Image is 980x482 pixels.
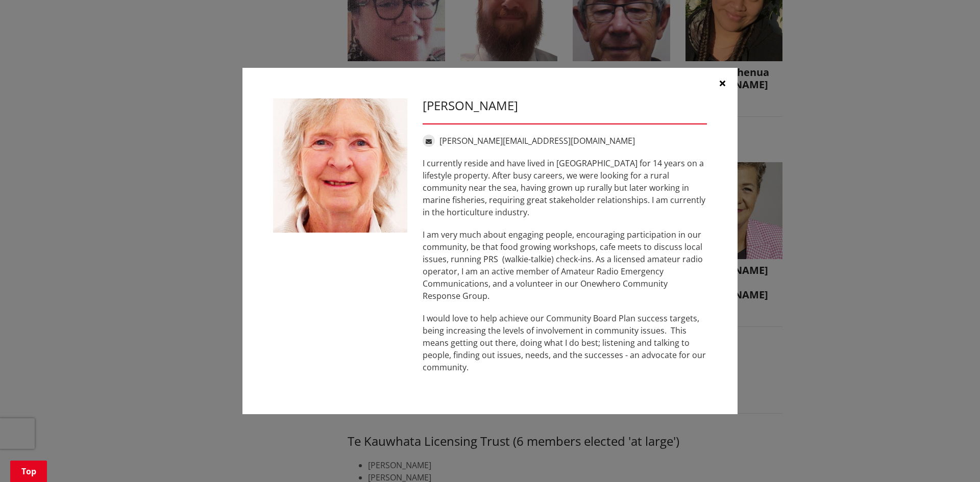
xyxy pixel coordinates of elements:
a: Top [10,461,47,482]
h3: [PERSON_NAME] [423,98,707,113]
p: I would love to help achieve our Community Board Plan success targets, being increasing the level... [423,312,707,373]
p: I am very much about engaging people, encouraging participation in our community, be that food gr... [423,229,707,302]
p: I currently reside and have lived in [GEOGRAPHIC_DATA] for 14 years on a lifestyle property. Afte... [423,157,707,218]
img: WO-B-RN__MURRAY_T__qu9tJ [273,98,407,233]
iframe: Messenger Launcher [933,439,970,476]
a: [PERSON_NAME][EMAIL_ADDRESS][DOMAIN_NAME] [439,135,635,146]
